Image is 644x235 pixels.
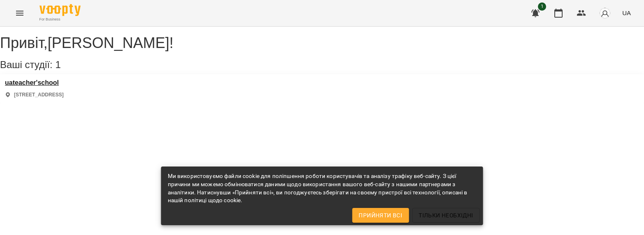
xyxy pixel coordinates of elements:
span: UA [622,9,631,17]
button: UA [619,5,634,21]
span: 1 [538,2,546,11]
button: Menu [10,3,30,23]
span: 1 [55,59,60,70]
img: avatar_s.png [599,7,611,19]
p: [STREET_ADDRESS] [14,91,64,98]
span: For Business [39,17,81,22]
a: uateacher'school [5,79,64,87]
img: Voopty Logo [39,4,81,16]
